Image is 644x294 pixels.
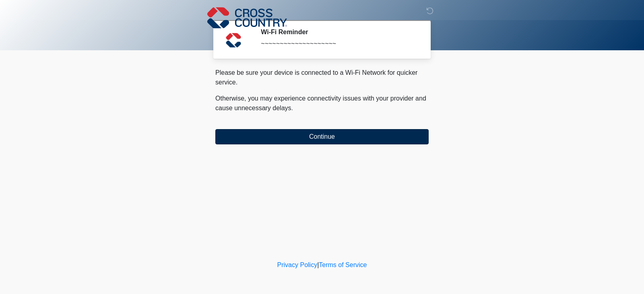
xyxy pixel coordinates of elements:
[317,261,319,268] a: |
[221,28,246,52] img: Agent Avatar
[319,261,367,268] a: Terms of Service
[215,68,429,87] p: Please be sure your device is connected to a Wi-Fi Network for quicker service.
[215,94,429,113] p: Otherwise, you may experience connectivity issues with your provider and cause unnecessary delays
[215,129,429,144] button: Continue
[291,105,293,111] span: .
[261,39,417,49] div: ~~~~~~~~~~~~~~~~~~~~
[207,6,287,29] img: Cross Country Logo
[277,261,318,268] a: Privacy Policy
